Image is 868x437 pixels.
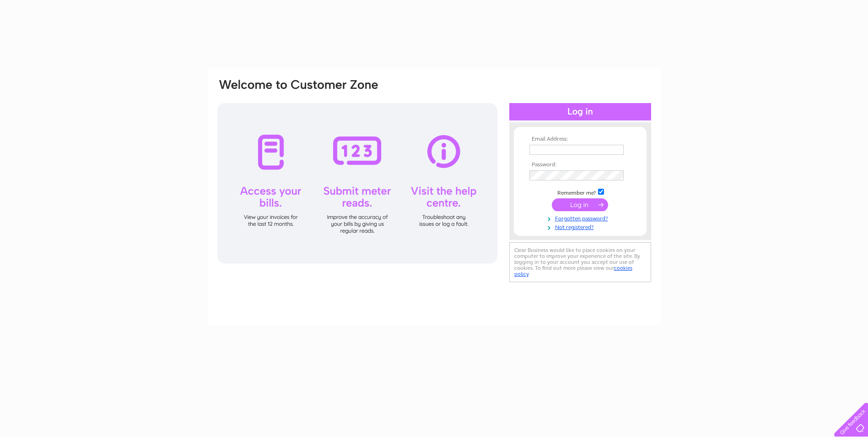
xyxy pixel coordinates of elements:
[514,265,632,277] a: cookies policy
[552,198,608,211] input: Submit
[509,242,651,282] div: Clear Business would like to place cookies on your computer to improve your experience of the sit...
[529,213,633,222] a: Forgotten password?
[527,136,633,142] th: Email Address:
[527,187,633,197] td: Remember me?
[529,222,633,231] a: Not registered?
[527,162,633,168] th: Password:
